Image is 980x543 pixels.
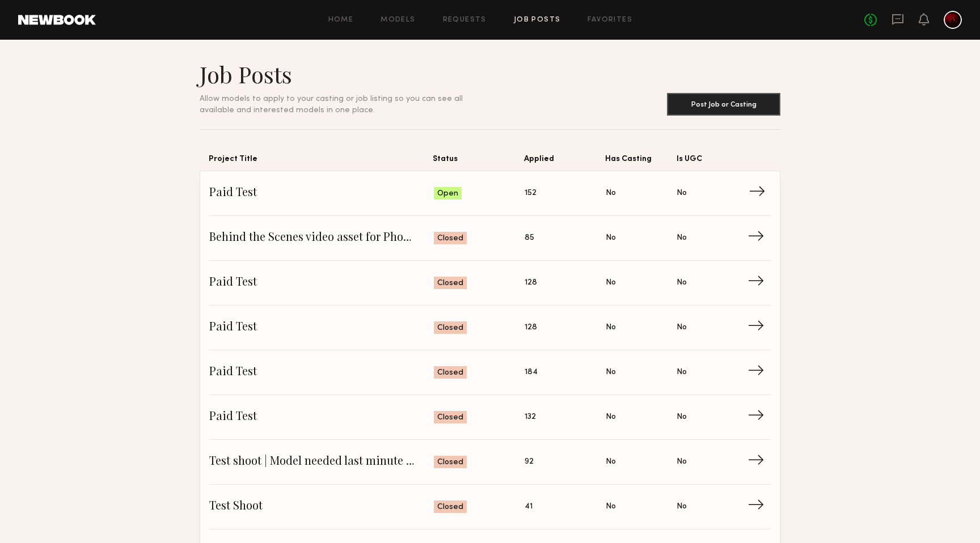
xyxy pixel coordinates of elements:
span: Allow models to apply to your casting or job listing so you can see all available and interested ... [200,95,463,114]
span: No [677,321,687,334]
span: No [677,411,687,423]
span: → [747,364,771,381]
span: No [606,366,616,379]
a: Paid TestClosed128NoNo→ [209,306,771,350]
span: No [606,321,616,334]
span: 41 [525,500,533,513]
span: No [606,187,616,200]
span: Paid Test [209,185,434,202]
span: Closed [437,233,463,244]
a: Behind the Scenes video asset for PhotographerClosed85NoNo→ [209,216,771,261]
span: Status [433,152,524,171]
span: Is UGC [677,152,748,171]
span: 132 [525,411,536,423]
span: Project Title [209,152,433,171]
a: Favorites [588,16,632,24]
span: No [606,411,616,423]
a: Paid TestClosed184NoNo→ [209,350,771,395]
span: → [747,230,771,247]
a: Models [381,16,415,24]
span: Closed [437,457,463,468]
a: Test shoot | Model needed last minute | Please read details.Closed92NoNo→ [209,440,771,485]
span: Has Casting [605,152,677,171]
span: No [677,232,687,244]
span: Closed [437,502,463,513]
span: 92 [525,456,534,468]
span: Open [437,188,458,200]
span: 128 [525,321,537,334]
span: 184 [525,366,538,379]
span: Paid Test [209,409,434,426]
span: No [677,366,687,379]
span: Behind the Scenes video asset for Photographer [209,230,434,247]
h1: Job Posts [200,60,490,88]
span: → [747,409,771,426]
span: → [747,274,771,291]
span: Applied [524,152,605,171]
span: Paid Test [209,274,434,291]
a: Test ShootClosed41NoNo→ [209,485,771,529]
span: Test shoot | Model needed last minute | Please read details. [209,453,434,470]
span: Closed [437,323,463,334]
span: No [606,500,616,513]
span: Closed [437,412,463,423]
span: → [749,185,772,202]
span: 152 [525,187,537,200]
span: Closed [437,367,463,379]
span: → [747,453,771,470]
span: No [677,500,687,513]
button: Post Job or Casting [667,93,780,116]
span: No [606,277,616,289]
span: No [677,187,687,200]
span: → [747,319,771,336]
a: Requests [443,16,487,24]
a: Paid TestClosed128NoNo→ [209,261,771,306]
span: 85 [525,232,534,244]
span: Paid Test [209,364,434,381]
span: → [747,498,771,515]
span: Paid Test [209,319,434,336]
a: Job Posts [514,16,561,24]
span: Closed [437,278,463,289]
span: No [677,456,687,468]
span: Test Shoot [209,498,434,515]
span: 128 [525,277,537,289]
span: No [677,277,687,289]
span: No [606,456,616,468]
span: No [606,232,616,244]
a: Home [328,16,354,24]
a: Paid TestOpen152NoNo→ [209,171,771,216]
a: Paid TestClosed132NoNo→ [209,395,771,440]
